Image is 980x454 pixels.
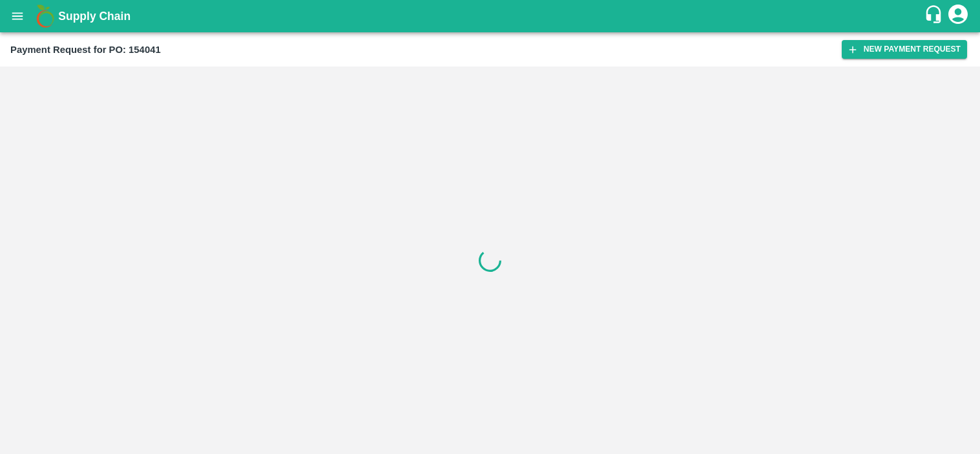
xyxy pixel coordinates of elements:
button: New Payment Request [842,40,967,59]
button: open drawer [3,1,32,31]
div: account of current user [946,3,970,30]
div: customer-support [924,5,946,28]
img: logo [32,3,58,29]
b: Supply Chain [58,10,130,23]
a: Supply Chain [58,7,924,25]
b: Payment Request for PO: 154041 [10,45,161,55]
